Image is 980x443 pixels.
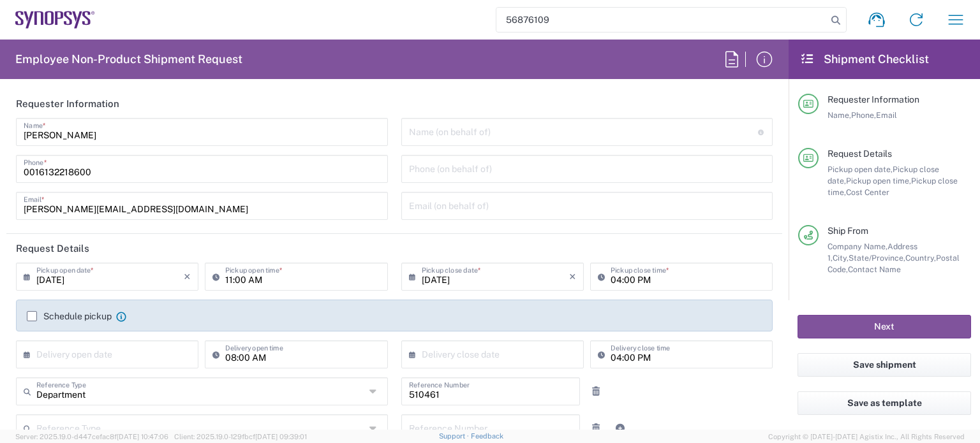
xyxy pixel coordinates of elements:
[587,419,605,437] a: Remove Reference
[849,253,905,263] span: State/Province,
[905,253,936,263] span: Country,
[800,52,929,67] h2: Shipment Checklist
[496,8,827,32] input: Shipment, tracking or reference number
[848,265,901,274] span: Contact Name
[439,432,471,440] a: Support
[798,315,971,338] button: Next
[828,94,919,105] span: Requester Information
[16,242,89,255] h2: Request Details
[798,353,971,377] button: Save shipment
[15,433,168,440] span: Server: 2025.19.0-d447cefac8f
[828,242,887,251] span: Company Name,
[798,391,971,415] button: Save as template
[255,433,307,440] span: [DATE] 09:39:01
[846,187,889,197] span: Cost Center
[16,98,119,110] h2: Requester Information
[15,52,242,67] h2: Employee Non-Product Shipment Request
[828,164,893,174] span: Pickup open date,
[828,110,851,120] span: Name,
[828,226,868,236] span: Ship From
[117,433,168,440] span: [DATE] 10:47:06
[611,419,629,437] a: Add Reference
[828,149,892,159] span: Request Details
[876,110,897,120] span: Email
[184,266,191,287] i: ×
[768,431,965,442] span: Copyright © [DATE]-[DATE] Agistix Inc., All Rights Reserved
[569,266,576,287] i: ×
[851,110,876,120] span: Phone,
[27,311,112,321] label: Schedule pickup
[833,253,849,263] span: City,
[587,382,605,400] a: Remove Reference
[174,433,307,440] span: Client: 2025.19.0-129fbcf
[471,432,503,440] a: Feedback
[846,176,911,185] span: Pickup open time,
